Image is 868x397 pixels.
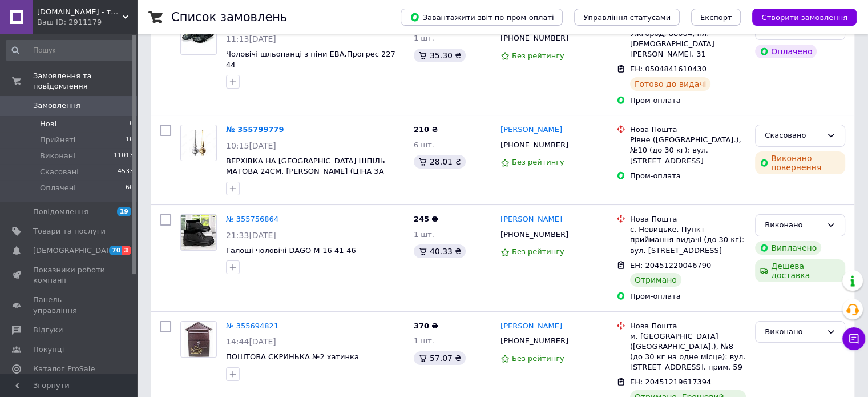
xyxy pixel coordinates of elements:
[184,322,213,357] img: Фото товару
[122,246,131,255] span: 3
[414,49,466,62] div: 35.30 ₴
[500,230,568,239] span: [PHONE_NUMBER]
[414,351,466,365] div: 57.07 ₴
[33,295,106,315] span: Панель управління
[574,9,680,26] button: Управління статусами
[414,322,438,330] span: 370 ₴
[630,95,746,106] div: Пром-оплата
[6,40,135,61] input: Пошук
[630,378,711,386] span: ЕН: 20451219617394
[40,167,79,177] span: Скасовані
[512,158,564,166] span: Без рейтингу
[181,19,216,54] img: Фото товару
[765,219,822,231] div: Виконано
[37,7,123,17] span: Domko.online - товари для дому
[512,51,564,60] span: Без рейтингу
[741,13,857,21] a: Створити замовлення
[414,336,434,345] span: 1 шт.
[512,354,564,363] span: Без рейтингу
[33,101,80,111] span: Замовлення
[630,135,746,166] div: Рівне ([GEOGRAPHIC_DATA].), №10 (до 30 кг): вул. [STREET_ADDRESS]
[630,331,746,373] div: м. [GEOGRAPHIC_DATA] ([GEOGRAPHIC_DATA].), №8 (до 30 кг на одне місце): вул. [STREET_ADDRESS], пр...
[226,157,385,186] a: ВЕРХІВКА НА [GEOGRAPHIC_DATA] ШПІЛЬ МАТОВА 24СМ, [PERSON_NAME] (ЦІНА ЗА 1ШТ)
[414,155,466,169] div: 28.01 ₴
[118,167,134,177] span: 4533
[33,344,64,355] span: Покупці
[755,241,821,255] div: Виплачено
[40,183,76,193] span: Оплачені
[752,9,857,26] button: Створити замовлення
[691,9,741,26] button: Експорт
[630,65,706,73] span: ЕН: 0504841610430
[500,125,562,135] a: [PERSON_NAME]
[500,321,562,332] a: [PERSON_NAME]
[630,29,746,60] div: Ужгород, 88004, пл. [DEMOGRAPHIC_DATA][PERSON_NAME], 31
[842,327,865,350] button: Чат з покупцем
[33,364,95,374] span: Каталог ProSale
[500,34,568,42] span: [PHONE_NUMBER]
[583,13,671,22] span: Управління статусами
[226,231,276,240] span: 21:33[DATE]
[765,130,822,142] div: Скасовано
[226,337,276,346] span: 14:44[DATE]
[500,141,568,149] span: [PHONE_NUMBER]
[33,71,137,91] span: Замовлення та повідомлення
[40,151,75,161] span: Виконані
[630,261,711,270] span: ЕН: 20451220046790
[630,125,746,135] div: Нова Пошта
[109,246,122,255] span: 70
[765,326,822,338] div: Виконано
[126,183,134,193] span: 60
[755,259,845,282] div: Дешева доставка
[180,125,217,161] a: Фото товару
[226,34,276,43] span: 11:13[DATE]
[226,125,284,134] a: № 355799779
[630,321,746,331] div: Нова Пошта
[700,13,732,22] span: Експорт
[414,215,438,223] span: 245 ₴
[40,119,56,129] span: Нові
[512,247,564,256] span: Без рейтингу
[414,141,434,149] span: 6 шт.
[126,135,134,145] span: 10
[114,151,134,161] span: 11013
[414,125,438,134] span: 210 ₴
[414,34,434,42] span: 1 шт.
[33,207,88,217] span: Повідомлення
[410,12,554,22] span: Завантажити звіт по пром-оплаті
[226,352,359,361] a: ПОШТОВА СКРИНЬКА №2 хатинка
[226,50,395,69] a: Чоловічі шльопанці з піни ЕВА,Прогрес 227 44
[181,130,216,157] img: Фото товару
[33,265,106,286] span: Показники роботи компанії
[37,17,137,27] div: Ваш ID: 2911179
[40,135,75,145] span: Прийняті
[226,322,278,330] a: № 355694821
[414,230,434,239] span: 1 шт.
[180,214,217,251] a: Фото товару
[171,10,287,24] h1: Список замовлень
[630,77,711,91] div: Готово до видачі
[500,214,562,225] a: [PERSON_NAME]
[226,246,356,255] a: Галоші чоловічі DAGO М-16 41-46
[33,226,106,236] span: Товари та послуги
[630,171,746,181] div: Пром-оплата
[630,224,746,256] div: с. Невицьке, Пункт приймання-видачі (до 30 кг): вул. [STREET_ADDRESS]
[755,45,817,58] div: Оплачено
[181,215,216,250] img: Фото товару
[500,336,568,345] span: [PHONE_NUMBER]
[180,18,217,55] a: Фото товару
[630,214,746,224] div: Нова Пошта
[117,207,131,216] span: 19
[761,13,847,22] span: Створити замовлення
[33,246,118,256] span: [DEMOGRAPHIC_DATA]
[180,321,217,358] a: Фото товару
[630,273,681,287] div: Отримано
[226,215,278,223] a: № 355756864
[755,151,845,174] div: Виконано повернення
[130,119,134,129] span: 0
[226,141,276,150] span: 10:15[DATE]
